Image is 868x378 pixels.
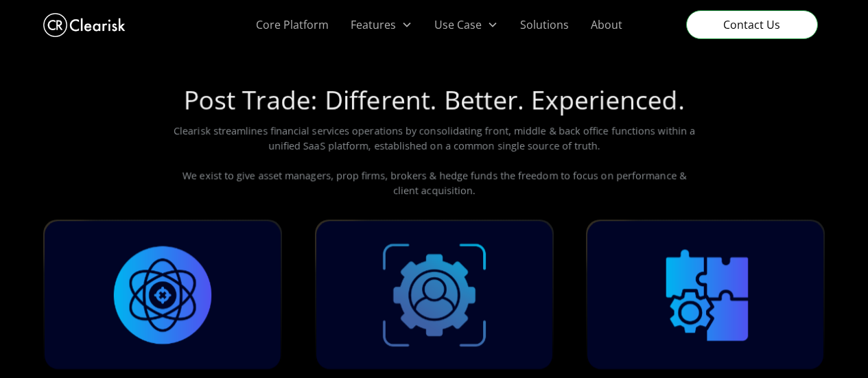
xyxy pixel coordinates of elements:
a: Contact Us [686,10,818,39]
p: Clearisk streamlines financial services operations by consolidating front, middle & back office f... [171,124,698,198]
div: Features [351,16,396,33]
a: home [43,10,126,40]
h1: Post Trade: Different. Better. Experienced. [184,84,685,123]
div: Use Case [434,16,482,33]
